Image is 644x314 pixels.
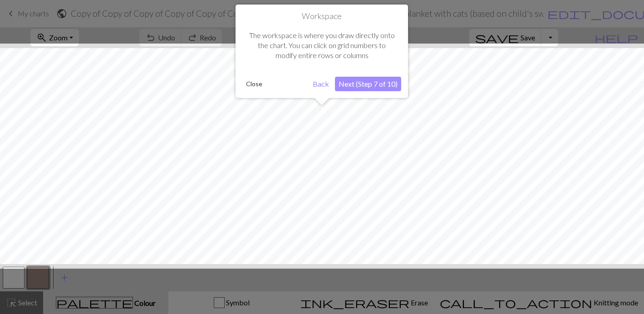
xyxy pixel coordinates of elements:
button: Back [309,77,333,91]
h1: Workspace [242,11,401,21]
div: Workspace [236,5,408,98]
button: Next (Step 7 of 10) [335,77,401,91]
div: The workspace is where you draw directly onto the chart. You can click on grid numbers to modify ... [242,21,401,70]
button: Close [242,77,266,91]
